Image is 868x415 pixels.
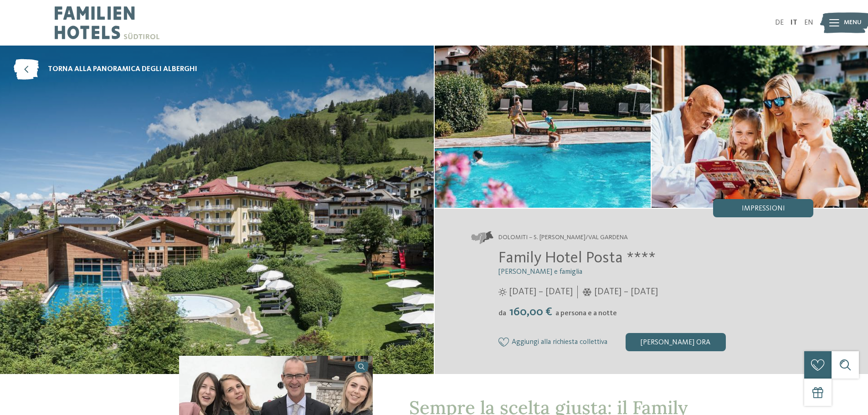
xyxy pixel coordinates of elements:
[582,288,592,296] i: Orari d'apertura inverno
[14,59,197,80] a: torna alla panoramica degli alberghi
[652,46,868,208] img: Family hotel in Val Gardena: un luogo speciale
[844,18,862,27] span: Menu
[507,306,555,318] span: 160,00 €
[626,333,726,351] div: [PERSON_NAME] ora
[498,233,628,242] span: Dolomiti – S. [PERSON_NAME]/Val Gardena
[48,64,197,74] span: torna alla panoramica degli alberghi
[498,310,506,317] span: da
[509,286,573,298] span: [DATE] – [DATE]
[512,338,607,347] span: Aggiungi alla richiesta collettiva
[435,46,651,208] img: Family hotel in Val Gardena: un luogo speciale
[804,19,813,26] a: EN
[555,310,617,317] span: a persona e a notte
[594,286,658,298] span: [DATE] – [DATE]
[791,19,797,26] a: IT
[498,250,656,266] span: Family Hotel Posta ****
[742,205,785,212] span: Impressioni
[498,268,582,276] span: [PERSON_NAME] e famiglia
[775,19,784,26] a: DE
[498,288,507,296] i: Orari d'apertura estate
